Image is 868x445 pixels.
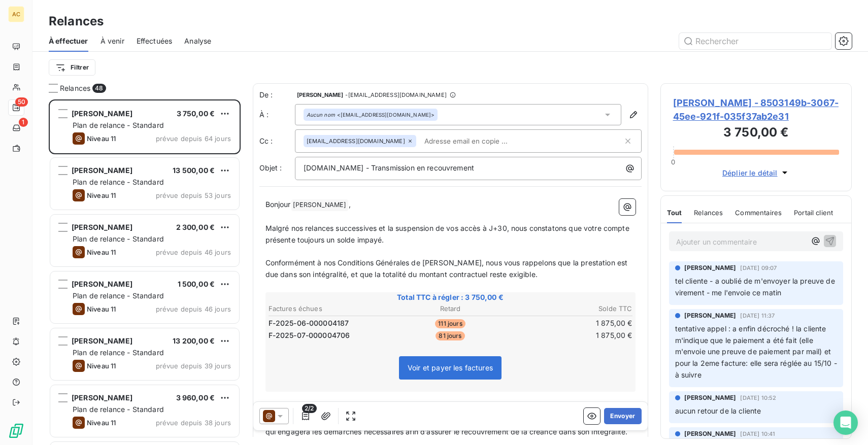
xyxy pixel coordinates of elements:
span: Conformément à nos Conditions Générales de [PERSON_NAME], nous vous rappelons que la prestation e... [265,258,630,279]
span: 3 750,00 € [177,109,215,118]
span: Portail client [794,209,833,217]
span: À venir [101,36,124,46]
input: Rechercher [679,33,831,49]
span: Objet : [259,163,282,172]
span: Niveau 11 [87,248,116,256]
span: 50 [15,97,28,107]
span: , [349,200,351,209]
span: À effectuer [49,36,88,46]
span: 2 300,00 € [176,223,215,231]
span: Commentaires [735,209,782,217]
span: Plan de relance - Standard [73,121,164,129]
span: Malgré nos relances successives et la suspension de vos accès à J+30, nous constatons que votre c... [265,224,631,244]
span: [PERSON_NAME] [72,336,132,345]
td: 1 875,00 € [512,330,632,341]
button: Filtrer [49,59,95,76]
h3: 3 750,00 € [673,123,840,144]
span: De : [259,90,295,100]
span: 81 jours [436,331,464,340]
span: F-2025-07-000004706 [269,330,350,340]
span: Relances [694,209,723,217]
span: [DATE] 11:37 [740,313,775,319]
span: Bonjour [265,200,291,209]
span: Niveau 11 [87,134,116,143]
span: Voir et payer les factures [408,363,493,372]
img: Logo LeanPay [8,423,24,439]
input: Adresse email en copie ... [420,133,538,149]
span: aucun retour de la cliente [675,406,761,415]
span: [PERSON_NAME] [684,393,737,402]
span: 3 960,00 € [176,393,215,402]
span: [DATE] 10:52 [740,395,776,401]
span: [PERSON_NAME] [72,393,132,402]
span: [DATE] 10:41 [740,431,775,437]
span: 0 [671,158,675,166]
span: Déplier le détail [722,167,778,178]
span: 1 500,00 € [178,280,215,288]
label: Cc : [259,136,295,146]
span: 111 jours [435,319,465,328]
span: [PERSON_NAME] [72,223,132,231]
div: AC [8,6,24,22]
div: <[EMAIL_ADDRESS][DOMAIN_NAME]> [307,111,435,118]
span: Analyse [184,36,211,46]
span: prévue depuis 46 jours [156,305,231,313]
div: Open Intercom Messenger [833,410,858,435]
span: prévue depuis 39 jours [156,362,231,370]
span: [DATE] 09:07 [740,265,777,271]
span: [PERSON_NAME] [72,109,132,118]
span: 13 500,00 € [173,166,215,175]
span: [PERSON_NAME] [291,199,348,211]
span: 13 200,00 € [173,336,215,345]
span: [PERSON_NAME] [684,311,737,320]
span: - [EMAIL_ADDRESS][DOMAIN_NAME] [345,92,446,98]
h3: Relances [49,12,104,30]
span: Effectuées [137,36,173,46]
span: 48 [92,84,106,93]
span: prévue depuis 46 jours [156,248,231,256]
button: Envoyer [604,408,641,424]
span: prévue depuis 53 jours [156,191,231,199]
th: Factures échues [268,303,389,314]
span: [PERSON_NAME] - 8503149b-3067-45ee-921f-035f37ab2e31 [673,96,840,123]
th: Retard [390,303,511,314]
span: F-2025-06-000004187 [269,318,349,328]
span: [PERSON_NAME] [72,280,132,288]
td: 1 875,00 € [512,318,632,329]
span: tentative appel : a enfin décroché ! la cliente m'indique que le paiement a été fait (elle m'envo... [675,324,840,380]
span: [PERSON_NAME] [297,92,344,98]
em: Aucun nom [307,111,335,118]
span: Plan de relance - Standard [73,178,164,186]
span: [EMAIL_ADDRESS][DOMAIN_NAME] [307,138,405,144]
div: grid [49,99,241,445]
span: [DOMAIN_NAME] - Transmission en recouvrement [304,163,475,172]
span: 1 [19,118,28,127]
span: prévue depuis 64 jours [156,134,231,143]
span: Total TTC à régler : 3 750,00 € [267,292,634,302]
span: Plan de relance - Standard [73,405,164,414]
span: Niveau 11 [87,191,116,199]
label: À : [259,110,295,120]
span: 2/2 [302,404,316,413]
span: Relances [60,83,90,93]
button: Déplier le détail [719,167,793,179]
th: Solde TTC [512,303,632,314]
span: Tout [667,209,682,217]
span: prévue depuis 38 jours [156,419,231,427]
span: [PERSON_NAME] [684,429,737,438]
span: Plan de relance - Standard [73,234,164,243]
span: Niveau 11 [87,419,116,427]
span: [PERSON_NAME] [684,263,737,272]
span: Plan de relance - Standard [73,291,164,300]
span: Niveau 11 [87,305,116,313]
span: [PERSON_NAME] [72,166,132,175]
span: Niveau 11 [87,362,116,370]
span: Plan de relance - Standard [73,348,164,357]
span: tel cliente - a oublié de m'envoyer la preuve de virement - me l'envoie ce matin [675,277,837,297]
